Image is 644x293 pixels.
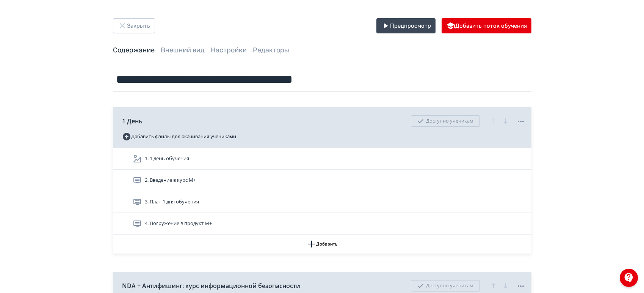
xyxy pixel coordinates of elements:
span: 1. 1 день обучения [145,155,189,162]
div: Доступно ученикам [411,115,480,127]
div: 2. Введение в курс М+ [113,170,531,191]
a: Внешний вид [161,46,205,54]
button: Предпросмотр [376,18,436,33]
span: 3. План 1 дня обучения [145,198,199,206]
div: 3. План 1 дня обучения [113,191,531,213]
div: 4. Погружение в продукт М+ [113,213,531,235]
button: Закрыть [113,18,155,33]
span: 2. Введение в курс М+ [145,176,196,184]
div: 1. 1 день обучения [113,148,531,170]
button: Добавить файлы для скачивания учениками [122,131,236,143]
div: Доступно ученикам [411,280,480,291]
button: Добавить [113,235,531,254]
span: 4. Погружение в продукт М+ [145,220,212,227]
a: Настройки [211,46,247,54]
button: Добавить поток обучения [442,18,531,33]
span: NDA + Антифишинг: курс информационной безопасности [122,281,300,290]
a: Редакторы [253,46,289,54]
span: 1 День [122,117,143,126]
a: Содержание [113,46,155,54]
